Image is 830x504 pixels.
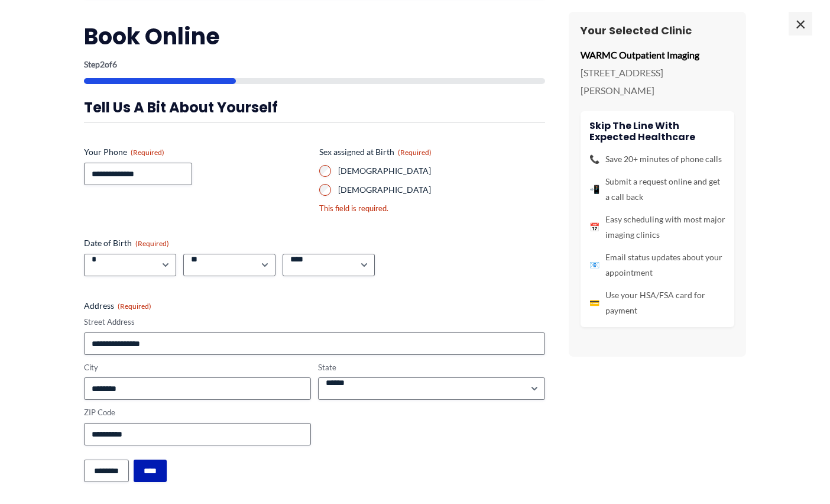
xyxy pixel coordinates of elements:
[589,174,725,205] li: Submit a request online and get a call back
[581,64,734,99] p: [STREET_ADDRESS][PERSON_NAME]
[789,12,812,35] span: ×
[84,300,151,312] legend: Address
[589,120,725,143] h4: Skip the line with Expected Healthcare
[84,146,310,158] label: Your Phone
[338,165,545,177] label: [DEMOGRAPHIC_DATA]
[589,257,599,273] span: 📧
[84,237,169,249] legend: Date of Birth
[398,148,432,157] span: (Required)
[318,362,545,373] label: State
[319,146,432,158] legend: Sex assigned at Birth
[338,184,545,196] label: [DEMOGRAPHIC_DATA]
[589,219,599,235] span: 📅
[589,182,599,197] span: 📲
[84,60,545,69] p: Step of
[84,407,311,418] label: ZIP Code
[589,151,599,167] span: 📞
[581,46,734,64] p: WARMC Outpatient Imaging
[118,302,151,311] span: (Required)
[131,148,164,157] span: (Required)
[112,59,117,69] span: 6
[84,98,545,117] h3: Tell us a bit about yourself
[319,203,545,214] div: This field is required.
[589,151,725,167] li: Save 20+ minutes of phone calls
[84,316,545,328] label: Street Address
[589,295,599,311] span: 💳
[84,362,311,373] label: City
[135,239,169,248] span: (Required)
[84,22,545,51] h2: Book Online
[100,59,105,69] span: 2
[589,287,725,318] li: Use your HSA/FSA card for payment
[589,212,725,243] li: Easy scheduling with most major imaging clinics
[589,250,725,280] li: Email status updates about your appointment
[581,24,734,37] h3: Your Selected Clinic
